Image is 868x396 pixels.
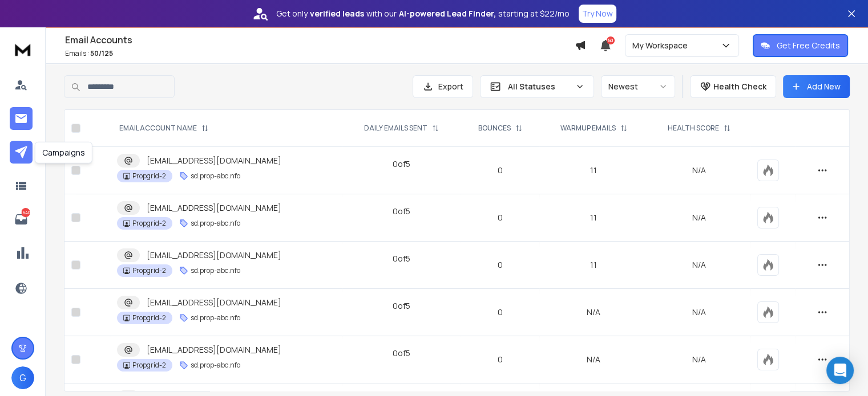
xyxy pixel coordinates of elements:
p: sd.prop-abc.nfo [191,219,240,228]
div: 0 of 5 [393,158,410,170]
p: 0 [467,212,533,223]
p: sd.prop-abc.nfo [191,266,240,275]
p: BOUNCES [478,124,511,133]
p: Propgrid-2 [132,361,166,370]
p: Health Check [713,81,766,92]
p: 0 [467,165,533,176]
div: Open Intercom Messenger [826,357,854,384]
p: DAILY EMAILS SENT [364,124,427,133]
p: N/A [655,354,744,365]
p: My Workspace [632,40,692,51]
div: 0 of 5 [393,348,410,359]
p: 0 [467,259,533,271]
button: Export [413,75,473,98]
p: WARMUP EMAILS [560,124,616,133]
div: 0 of 5 [393,300,410,312]
td: 11 [539,242,647,289]
a: 1540 [10,208,33,231]
p: Propgrid-2 [132,172,166,181]
td: 11 [539,194,647,242]
p: N/A [655,165,744,176]
p: 1540 [21,208,30,217]
button: Newest [601,75,675,98]
div: Campaigns [35,142,92,164]
button: Add New [783,75,850,98]
p: [EMAIL_ADDRESS][DOMAIN_NAME] [147,202,281,214]
button: Health Check [690,75,776,98]
button: Get Free Credits [753,34,848,57]
button: G [11,366,34,389]
div: EMAIL ACCOUNT NAME [119,124,208,133]
p: 0 [467,307,533,318]
p: sd.prop-abc.nfo [191,313,240,322]
p: Emails : [65,49,575,58]
p: sd.prop-abc.nfo [191,172,240,181]
p: All Statuses [508,81,571,92]
div: 0 of 5 [393,253,410,264]
p: Try Now [582,8,613,19]
h1: Email Accounts [65,33,575,47]
p: Propgrid-2 [132,219,166,228]
p: [EMAIL_ADDRESS][DOMAIN_NAME] [147,155,281,166]
p: [EMAIL_ADDRESS][DOMAIN_NAME] [147,297,281,308]
p: Get only with our starting at $22/mo [276,8,570,19]
strong: AI-powered Lead Finder, [399,8,496,19]
p: sd.prop-abc.nfo [191,361,240,370]
p: 0 [467,354,533,365]
p: Propgrid-2 [132,313,166,322]
button: Try Now [579,5,616,23]
strong: verified leads [310,8,364,19]
p: N/A [655,307,744,318]
div: 0 of 5 [393,206,410,217]
p: HEALTH SCORE [668,124,719,133]
img: logo [11,39,34,60]
td: N/A [539,289,647,336]
span: 50 / 125 [90,48,113,58]
td: N/A [539,336,647,383]
p: [EMAIL_ADDRESS][DOMAIN_NAME] [147,250,281,261]
td: 11 [539,147,647,194]
p: Propgrid-2 [132,266,166,275]
p: N/A [655,212,744,223]
p: Get Free Credits [777,40,840,51]
span: 50 [607,36,615,44]
p: [EMAIL_ADDRESS][DOMAIN_NAME] [147,344,281,356]
p: N/A [655,259,744,271]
